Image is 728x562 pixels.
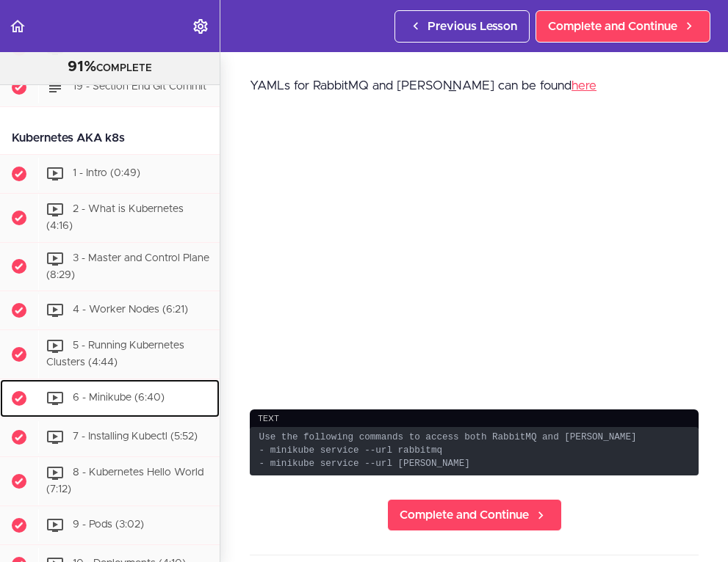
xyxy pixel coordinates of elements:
p: YAMLs for RabbitMQ and [PERSON_NAME] can be found [250,75,699,97]
span: 6 - Minikube (6:40) [73,393,165,403]
span: 9 - Pods (3:02) [73,519,144,530]
svg: Settings Menu [192,18,209,35]
iframe: Video Player [250,135,699,387]
div: COMPLETE [18,58,201,77]
svg: Back to course curriculum [9,18,26,35]
span: Complete and Continue [400,506,529,524]
a: Previous Lesson [394,10,530,43]
span: Previous Lesson [428,18,517,35]
div: text [250,409,699,429]
span: 91% [68,59,96,74]
span: Complete and Continue [548,18,677,35]
span: 8 - Kubernetes Hello World (7:12) [46,467,203,495]
a: Complete and Continue [387,499,562,531]
span: 19 - Section End Git Commit [73,81,206,92]
span: 1 - Intro (0:49) [73,168,140,178]
a: here [572,79,597,92]
span: 5 - Running Kubernetes Clusters (4:44) [46,341,184,368]
span: 3 - Master and Control Plane (8:29) [46,253,209,280]
code: Use the following commands to access both RabbitMQ and [PERSON_NAME] - minikube service --url rab... [250,427,699,476]
a: Complete and Continue [536,10,710,43]
span: 2 - What is Kubernetes (4:16) [46,204,184,231]
span: 7 - Installing Kubectl (5:52) [73,431,198,442]
span: 4 - Worker Nodes (6:21) [73,305,188,315]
